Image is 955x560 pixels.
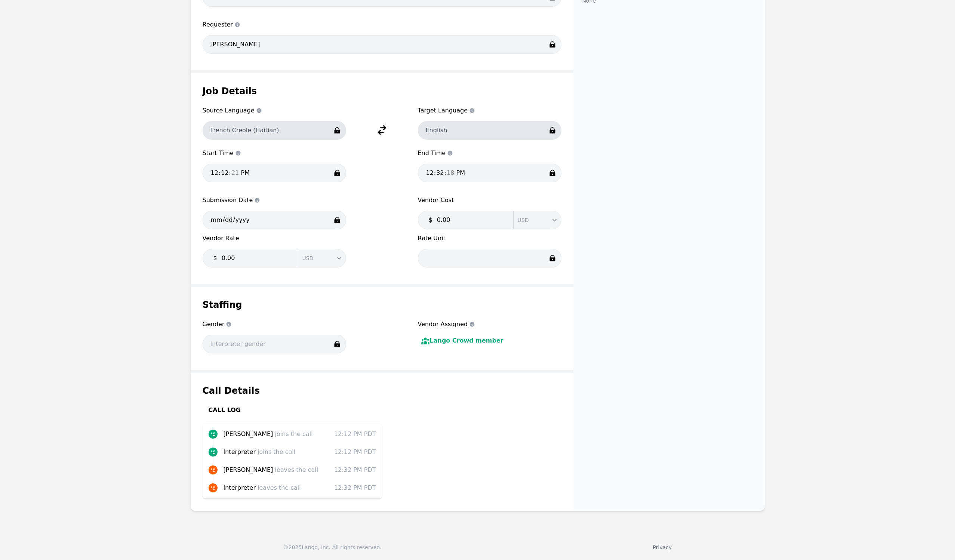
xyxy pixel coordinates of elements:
[418,106,561,115] span: Target Language
[203,335,346,353] input: Interpreter gender
[432,213,509,228] input: 0.00
[224,483,329,492] p: leaves the call
[334,465,376,474] time: 12:32 PM PDT
[224,466,273,473] span: [PERSON_NAME]
[203,85,561,97] h1: Job Details
[418,320,561,329] span: Vendor Assigned
[203,385,561,397] h1: Call Details
[203,20,561,29] span: Requester
[418,149,561,158] span: End Time
[203,320,346,329] span: Gender
[334,483,376,492] time: 12:32 PM PDT
[430,336,503,345] p: Lango Crowd member
[334,430,376,439] time: 12:12 PM PDT
[203,234,346,243] span: Vendor Rate
[203,299,561,311] h1: Staffing
[224,484,256,491] span: Interpreter
[418,196,561,205] span: Vendor Cost
[418,234,561,243] span: Rate Unit
[213,254,217,263] span: $
[203,149,346,158] span: Start Time
[334,448,376,457] time: 12:12 PM PDT
[429,216,432,225] span: $
[653,544,672,550] a: Privacy
[224,465,329,474] p: leaves the call
[283,544,382,551] div: © 2025 Lango, Inc. All rights reserved.
[224,448,256,455] span: Interpreter
[203,196,346,205] span: Submission Date
[224,448,329,457] p: joins the call
[217,251,293,266] input: 0.00
[203,106,346,115] span: Source Language
[209,406,561,415] h3: Call Log
[224,430,273,437] span: [PERSON_NAME]
[224,430,329,439] p: joins the call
